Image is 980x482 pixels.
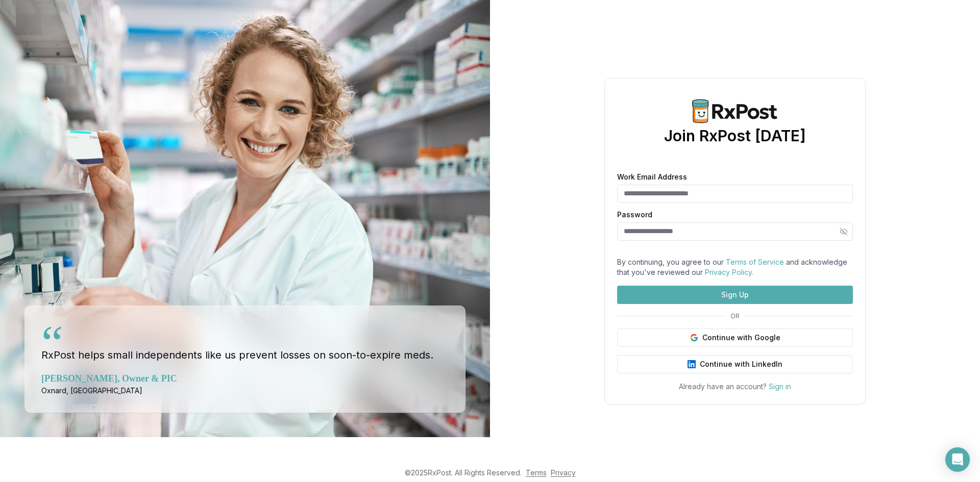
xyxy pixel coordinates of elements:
a: Terms of Service [726,258,784,266]
blockquote: RxPost helps small independents like us prevent losses on soon-to-expire meds. [41,326,449,364]
div: By continuing, you agree to our and acknowledge that you've reviewed our [617,257,853,277]
div: [PERSON_NAME], Owner & PIC [41,371,449,386]
div: Oxnard, [GEOGRAPHIC_DATA] [41,386,449,396]
a: Privacy Policy. [705,268,753,276]
label: Password [617,211,853,218]
img: Google [690,334,698,342]
span: OR [726,312,744,320]
img: LinkedIn [688,360,696,368]
a: Sign in [769,382,791,391]
label: Work Email Address [617,173,853,181]
div: Open Intercom Messenger [945,447,970,472]
div: “ [41,318,63,367]
button: Hide password [835,222,853,241]
a: Privacy [551,468,576,477]
span: Already have an account? [679,382,767,391]
a: Terms [526,468,547,477]
h1: Join RxPost [DATE] [664,126,806,145]
img: RxPost Logo [686,99,784,123]
button: Continue with Google [617,328,853,347]
button: Sign Up [617,286,853,304]
button: Continue with LinkedIn [617,355,853,373]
